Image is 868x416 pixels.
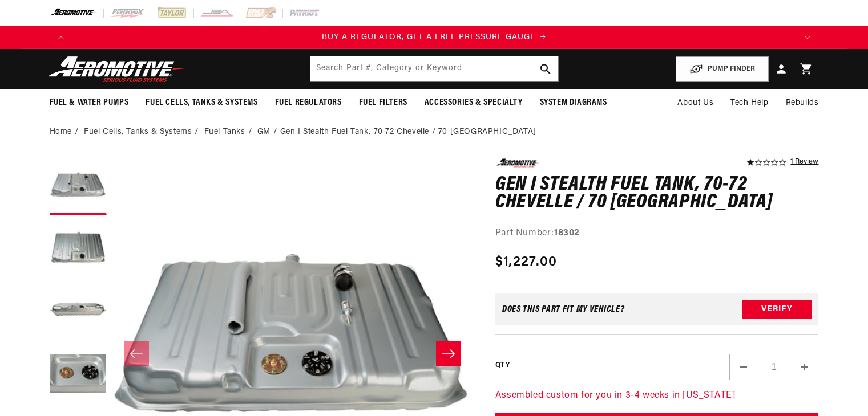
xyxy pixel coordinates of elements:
a: Fuel Tanks [204,126,245,138]
div: Part Number: [495,226,819,241]
span: $1,227.00 [495,252,558,272]
span: Accessories & Specialty [425,97,523,109]
span: About Us [677,99,713,107]
button: Verify [742,300,812,319]
button: PUMP FINDER [676,56,769,82]
span: System Diagrams [540,97,607,109]
strong: 18302 [554,229,580,238]
a: BUY A REGULATOR, GET A FREE PRESSURE GAUGE [72,31,796,44]
button: Load image 1 in gallery view [50,158,107,215]
span: Fuel & Water Pumps [50,97,129,109]
button: search button [533,56,558,81]
span: Rebuilds [786,97,819,109]
summary: System Diagrams [531,89,616,116]
div: Does This part fit My vehicle? [502,305,625,314]
button: Slide left [124,341,149,366]
div: 1 of 4 [72,31,796,44]
summary: Fuel Filters [350,89,416,116]
span: Fuel Regulators [275,97,342,109]
button: Translation missing: en.sections.announcements.previous_announcement [50,26,72,49]
summary: Tech Help [722,89,777,117]
button: Load image 2 in gallery view [50,221,107,278]
img: Aeromotive [45,56,188,83]
summary: Fuel Regulators [267,89,350,116]
label: QTY [495,361,510,370]
summary: Fuel & Water Pumps [41,89,138,116]
a: Home [50,126,72,138]
summary: Accessories & Specialty [416,89,531,116]
li: Fuel Cells, Tanks & Systems [84,126,201,138]
button: Load image 4 in gallery view [50,346,107,403]
span: Fuel Cells, Tanks & Systems [146,97,257,109]
span: Tech Help [730,97,768,109]
a: GM [257,126,271,138]
h1: Gen I Stealth Fuel Tank, 70-72 Chevelle / 70 [GEOGRAPHIC_DATA] [495,176,819,212]
slideshow-component: Translation missing: en.sections.announcements.announcement_bar [21,26,847,49]
summary: Rebuilds [777,89,827,117]
button: Translation missing: en.sections.announcements.next_announcement [796,26,819,49]
p: Assembled custom for you in 3-4 weeks in [US_STATE] [495,389,819,403]
nav: breadcrumbs [50,126,819,138]
span: Fuel Filters [359,97,407,109]
a: 1 reviews [790,158,818,166]
input: Search by Part Number, Category or Keyword [310,56,558,81]
button: Load image 3 in gallery view [50,284,107,341]
span: BUY A REGULATOR, GET A FREE PRESSURE GAUGE [322,33,535,42]
summary: Fuel Cells, Tanks & Systems [137,89,266,116]
li: Gen I Stealth Fuel Tank, 70-72 Chevelle / 70 [GEOGRAPHIC_DATA] [280,126,536,138]
button: Slide right [436,341,461,366]
div: Announcement [72,31,796,44]
a: About Us [669,89,722,117]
